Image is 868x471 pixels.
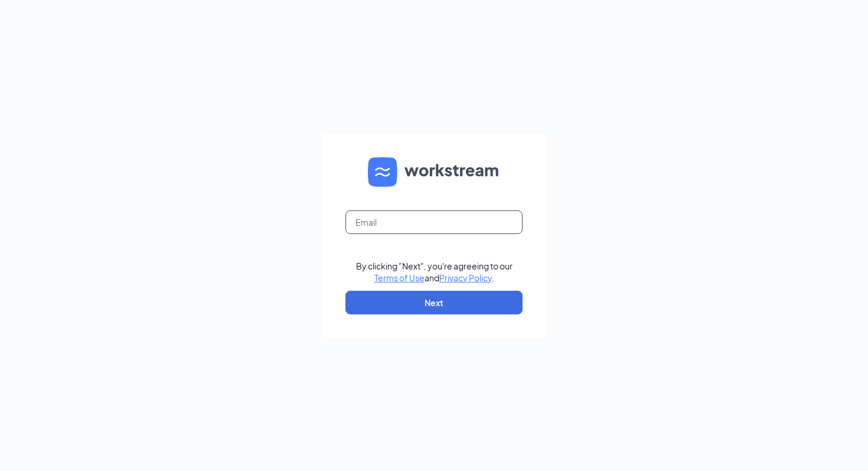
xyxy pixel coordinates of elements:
a: Privacy Policy [439,272,492,283]
a: Terms of Use [374,272,425,283]
input: Email [345,210,523,234]
button: Next [345,291,523,314]
img: WS logo and Workstream text [368,157,500,187]
div: By clicking "Next", you're agreeing to our and . [356,260,513,284]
